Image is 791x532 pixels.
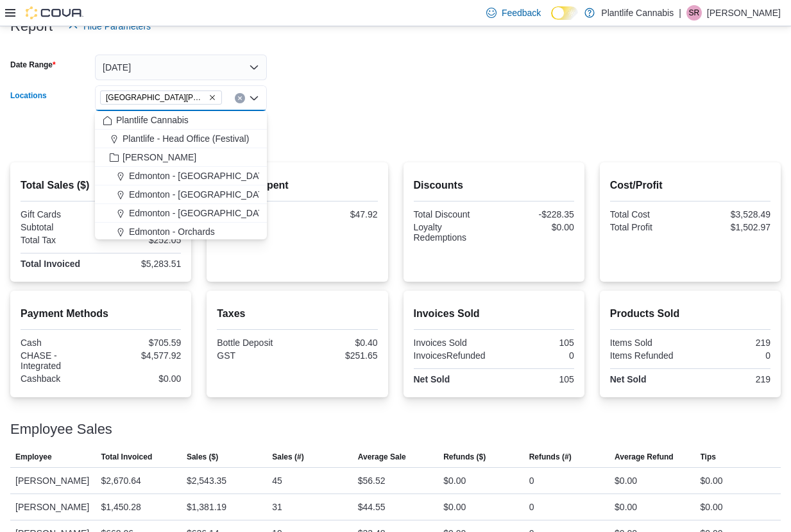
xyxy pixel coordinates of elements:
[217,350,294,361] div: GST
[497,350,574,361] div: 0
[693,350,770,361] div: 0
[129,225,215,238] span: Edmonton - Orchards
[414,178,574,193] h2: Discounts
[414,338,491,348] div: Invoices Sold
[100,90,222,105] span: Fort McMurray - Eagle Ridge
[15,452,52,462] span: Employee
[101,452,152,462] span: Total Invoiced
[95,185,267,204] button: Edmonton - [GEOGRAPHIC_DATA]
[358,452,406,462] span: Average Sale
[443,452,486,462] span: Refunds ($)
[497,374,574,384] div: 105
[10,422,112,437] h3: Employee Sales
[95,111,267,130] button: Plantlife Cannabis
[707,5,781,21] p: [PERSON_NAME]
[701,452,716,462] span: Tips
[129,188,271,201] span: Edmonton - [GEOGRAPHIC_DATA]
[103,338,181,348] div: $705.59
[106,91,206,104] span: [GEOGRAPHIC_DATA][PERSON_NAME] - [GEOGRAPHIC_DATA]
[10,19,53,34] h3: Report
[21,306,181,322] h2: Payment Methods
[414,222,491,243] div: Loyalty Redemptions
[21,209,98,219] div: Gift Cards
[300,350,377,361] div: $251.65
[272,473,282,488] div: 45
[529,473,534,488] div: 0
[414,209,491,219] div: Total Discount
[208,94,216,101] button: Remove Fort McMurray - Eagle Ridge from selection in this group
[123,151,196,164] span: [PERSON_NAME]
[693,374,770,384] div: 219
[414,374,450,384] strong: Net Sold
[217,178,377,193] h2: Average Spent
[21,222,98,232] div: Subtotal
[610,178,770,193] h2: Cost/Profit
[21,259,80,269] strong: Total Invoiced
[95,148,267,167] button: [PERSON_NAME]
[358,473,386,488] div: $56.52
[693,222,770,232] div: $1,502.97
[63,13,156,39] button: Hide Parameters
[272,452,303,462] span: Sales (#)
[10,468,96,493] div: [PERSON_NAME]
[249,93,259,103] button: Close list of options
[610,306,770,322] h2: Products Sold
[129,207,271,219] span: Edmonton - [GEOGRAPHIC_DATA]
[21,338,98,348] div: Cash
[101,473,140,488] div: $2,670.64
[103,373,181,384] div: $0.00
[551,20,552,21] span: Dark Mode
[116,114,189,126] span: Plantlife Cannabis
[610,222,688,232] div: Total Profit
[610,338,688,348] div: Items Sold
[414,350,491,361] div: InvoicesRefunded
[529,499,534,515] div: 0
[300,209,377,219] div: $47.92
[95,167,267,185] button: Edmonton - [GEOGRAPHIC_DATA]
[300,338,377,348] div: $0.40
[497,222,574,232] div: $0.00
[21,373,98,384] div: Cashback
[21,178,181,193] h2: Total Sales ($)
[21,350,98,371] div: CHASE - Integrated
[103,350,181,361] div: $4,577.92
[10,90,47,101] label: Locations
[95,223,267,241] button: Edmonton - Orchards
[187,452,218,462] span: Sales ($)
[26,6,83,19] img: Cova
[129,169,271,182] span: Edmonton - [GEOGRAPHIC_DATA]
[497,209,574,219] div: -$228.35
[610,374,647,384] strong: Net Sold
[679,5,681,21] p: |
[10,60,56,70] label: Date Range
[529,452,572,462] span: Refunds (#)
[101,499,140,515] div: $1,450.28
[615,473,637,488] div: $0.00
[95,204,267,223] button: Edmonton - [GEOGRAPHIC_DATA]
[686,5,702,21] div: Skyler Rowsell
[443,473,466,488] div: $0.00
[497,338,574,348] div: 105
[701,499,723,515] div: $0.00
[103,259,181,269] div: $5,283.51
[21,235,98,245] div: Total Tax
[610,209,688,219] div: Total Cost
[10,494,96,520] div: [PERSON_NAME]
[693,338,770,348] div: 219
[95,130,267,148] button: Plantlife - Head Office (Festival)
[272,499,282,515] div: 31
[103,235,181,245] div: $252.05
[610,350,688,361] div: Items Refunded
[615,452,674,462] span: Average Refund
[187,473,226,488] div: $2,543.35
[217,338,294,348] div: Bottle Deposit
[187,499,226,515] div: $1,381.19
[217,306,377,322] h2: Taxes
[502,6,541,19] span: Feedback
[235,93,245,103] button: Clear input
[693,209,770,219] div: $3,528.49
[551,6,578,20] input: Dark Mode
[701,473,723,488] div: $0.00
[615,499,637,515] div: $0.00
[123,132,249,145] span: Plantlife - Head Office (Festival)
